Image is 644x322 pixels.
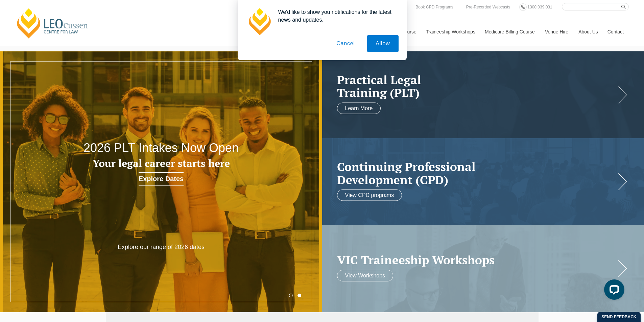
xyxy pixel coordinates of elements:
a: Explore Dates [139,172,184,186]
h2: Practical Legal Training (PLT) [337,73,616,99]
a: Practical LegalTraining (PLT) [337,73,616,99]
button: Cancel [328,35,363,52]
a: Continuing ProfessionalDevelopment (CPD) [337,160,616,186]
h3: Your legal career starts here [65,158,258,169]
a: Learn More [337,102,381,114]
button: 1 [289,294,293,297]
h2: Continuing Professional Development (CPD) [337,160,616,186]
h2: 2026 PLT Intakes Now Open [65,141,258,155]
a: View CPD programs [337,190,402,201]
button: 2 [297,294,301,297]
iframe: LiveChat chat widget [599,277,627,305]
img: notification icon [246,8,273,35]
p: Explore our range of 2026 dates [97,243,225,251]
a: VIC Traineeship Workshops [337,253,616,267]
div: We'd like to show you notifications for the latest news and updates. [273,8,399,24]
button: Allow [367,35,398,52]
a: View Workshops [337,270,393,281]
